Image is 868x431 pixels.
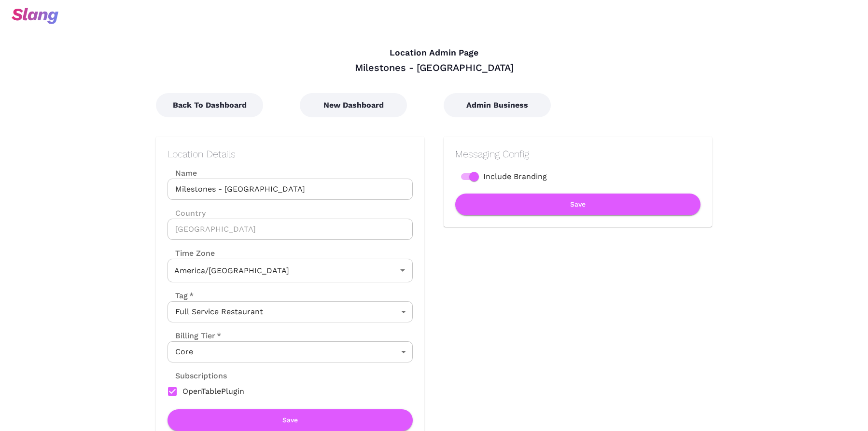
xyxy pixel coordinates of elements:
label: Time Zone [168,248,413,259]
label: Tag [168,290,194,301]
span: Include Branding [483,171,547,182]
div: Core [168,341,413,362]
div: Full Service Restaurant [168,301,413,322]
button: New Dashboard [300,93,407,117]
label: Name [168,167,413,179]
label: Country [168,208,413,219]
button: Back To Dashboard [156,93,263,117]
button: Open [396,264,409,277]
label: Billing Tier [168,330,221,341]
h2: Location Details [168,148,413,160]
div: Milestones - [GEOGRAPHIC_DATA] [156,61,712,74]
a: Back To Dashboard [156,100,263,110]
button: Save [455,194,700,215]
button: Admin Business [444,93,551,117]
h2: Messaging Config [455,148,700,160]
button: Save [168,409,413,431]
a: New Dashboard [300,100,407,110]
h4: Location Admin Page [156,48,712,58]
img: svg+xml;base64,PHN2ZyB3aWR0aD0iOTciIGhlaWdodD0iMzQiIHZpZXdCb3g9IjAgMCA5NyAzNCIgZmlsbD0ibm9uZSIgeG... [12,8,58,24]
span: OpenTablePlugin [182,386,244,397]
a: Admin Business [444,100,551,110]
label: Subscriptions [168,370,227,381]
